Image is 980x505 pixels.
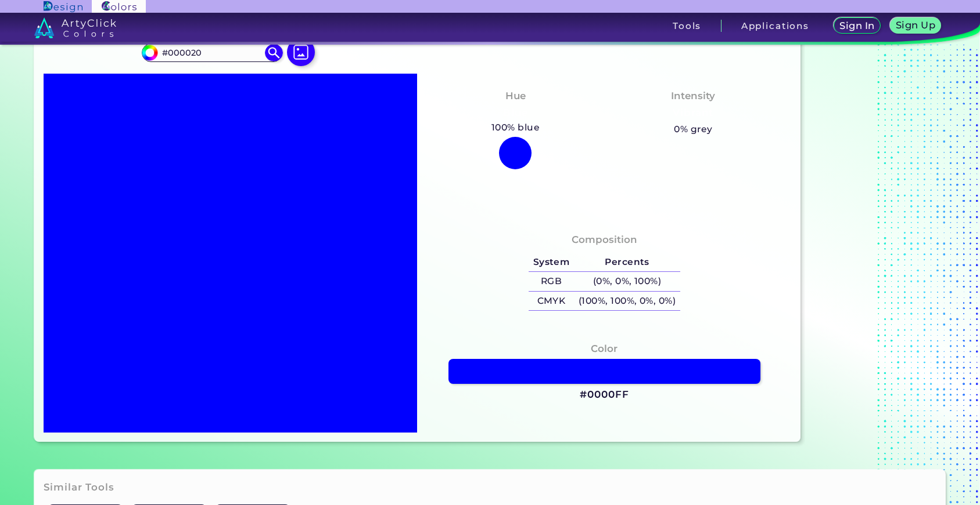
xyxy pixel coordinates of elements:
[158,45,266,61] input: type color..
[487,120,544,135] h5: 100% blue
[574,292,680,311] h5: (100%, 100%, 0%, 0%)
[44,481,114,495] h3: Similar Tools
[287,38,315,66] img: icon picture
[34,17,116,38] img: logo_artyclick_colors_white.svg
[841,21,873,30] h5: Sign In
[580,388,629,402] h3: #0000FF
[892,19,938,33] a: Sign Up
[574,272,680,291] h5: (0%, 0%, 100%)
[674,122,712,137] h5: 0% grey
[529,292,574,311] h5: CMYK
[574,252,680,271] h5: Percents
[529,252,574,271] h5: System
[898,21,934,30] h5: Sign Up
[572,231,637,248] h4: Composition
[498,106,533,120] h3: Blue
[265,44,282,61] img: icon search
[529,272,574,291] h5: RGB
[836,19,879,33] a: Sign In
[668,106,719,120] h3: Vibrant
[671,88,715,104] h4: Intensity
[505,88,526,104] h4: Hue
[673,21,701,30] h3: Tools
[44,1,82,12] img: ArtyClick Design logo
[741,21,809,30] h3: Applications
[591,340,618,357] h4: Color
